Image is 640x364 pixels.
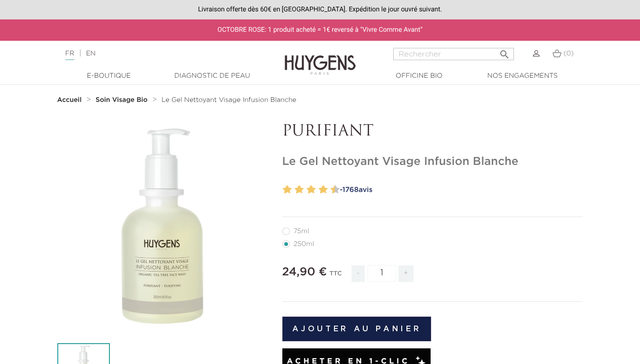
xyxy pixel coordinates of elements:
[282,123,583,141] p: PURIFIANT
[282,317,432,341] button: Ajouter au panier
[496,45,513,58] button: 
[282,155,583,169] h1: Le Gel Nettoyant Visage Infusion Blanche
[57,96,84,104] a: Accueil
[563,50,574,57] span: (0)
[499,46,510,57] i: 
[282,266,327,278] span: 24,90 €
[65,50,74,60] a: FR
[282,227,321,235] label: 75ml
[162,96,296,104] a: Le Gel Nettoyant Visage Infusion Blanche
[293,183,296,197] label: 3
[368,265,396,282] input: Quantité
[96,97,148,103] strong: Soin Visage Bio
[330,264,342,289] div: TTC
[281,183,284,197] label: 1
[285,183,292,197] label: 2
[86,50,95,57] a: EN
[398,265,414,282] span: +
[329,183,332,197] label: 9
[321,183,328,197] label: 8
[337,183,583,197] a: -1768avis
[96,96,150,104] a: Soin Visage Bio
[475,71,570,81] a: Nos engagements
[316,183,320,197] label: 7
[282,240,325,248] label: 250ml
[285,40,356,76] img: Huygens
[393,48,514,60] input: Rechercher
[372,71,467,81] a: Officine Bio
[333,183,340,197] label: 10
[343,186,359,193] span: 1768
[309,183,316,197] label: 6
[165,71,260,81] a: Diagnostic de peau
[297,183,304,197] label: 4
[305,183,308,197] label: 5
[57,97,82,103] strong: Accueil
[162,97,296,103] span: Le Gel Nettoyant Visage Infusion Blanche
[62,71,156,81] a: E-Boutique
[61,48,260,59] div: |
[352,265,365,282] span: -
